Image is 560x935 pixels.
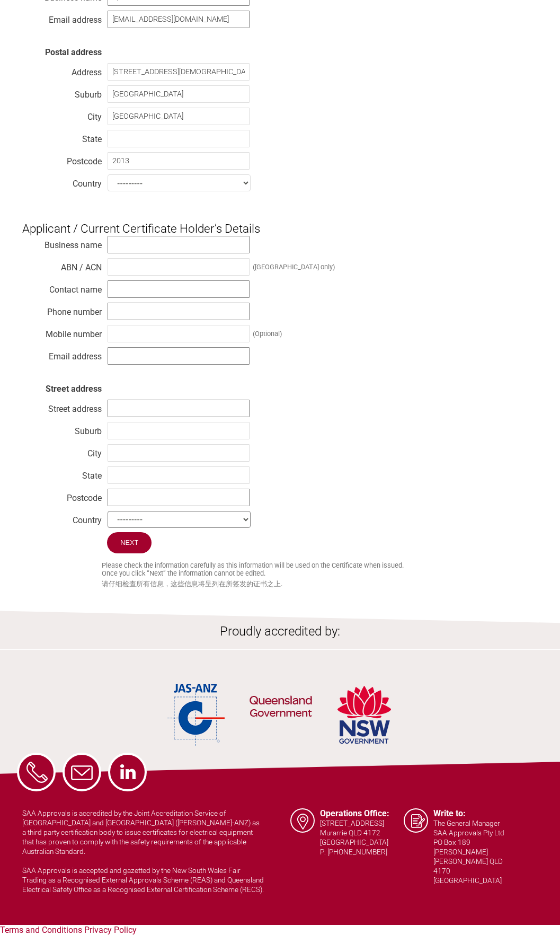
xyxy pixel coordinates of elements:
[45,47,102,57] strong: Postal address
[108,753,147,791] a: LinkedIn - SAA Approvals
[22,237,102,248] div: Business name
[22,808,264,856] p: SAA Approvals is accredited by the Joint Accreditation Service of [GEOGRAPHIC_DATA] and [GEOGRAPH...
[253,330,282,338] div: (Optional)
[84,925,137,935] a: Privacy Policy
[46,384,102,394] strong: Street address
[253,263,335,271] div: ([GEOGRAPHIC_DATA] only)
[22,468,102,479] div: State
[22,12,102,23] div: Email address
[433,808,517,818] h5: Write to:
[17,753,56,791] a: Phone
[22,401,102,412] div: Street address
[22,176,102,187] div: Country
[22,327,102,337] div: Mobile number
[22,131,102,142] div: State
[433,818,517,885] p: The General Manager SAA Approvals Pty Ltd PO Box 189 [PERSON_NAME] [PERSON_NAME] QLD 4170 [GEOGRA...
[102,580,537,589] small: 请仔细检查所有信息，这些信息将呈列在所签发的证书之上.
[22,490,102,501] div: Postcode
[22,304,102,315] div: Phone number
[22,282,102,293] div: Contact name
[22,424,102,434] div: Suburb
[22,154,102,164] div: Postcode
[336,682,393,748] img: NSW Government
[320,818,404,857] p: [STREET_ADDRESS] Murarrie QLD 4172 [GEOGRAPHIC_DATA] P: [PHONE_NUMBER]
[63,753,101,791] a: Email
[22,65,102,75] div: Address
[102,561,537,577] small: Please check the information carefully as this information will be used on the Certificate when i...
[22,446,102,456] div: City
[107,532,152,553] input: Next
[167,682,226,748] img: JAS-ANZ
[22,204,537,235] h3: Applicant / Current Certificate Holder’s Details
[22,260,102,270] div: ABN / ACN
[22,109,102,120] div: City
[249,668,313,748] img: QLD Government
[22,513,102,523] div: Country
[22,349,102,359] div: Email address
[320,808,404,818] h5: Operations Office:
[22,87,102,98] div: Suburb
[22,866,264,894] p: SAA Approvals is accepted and gazetted by the New South Wales Fair Trading as a Recognised Extern...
